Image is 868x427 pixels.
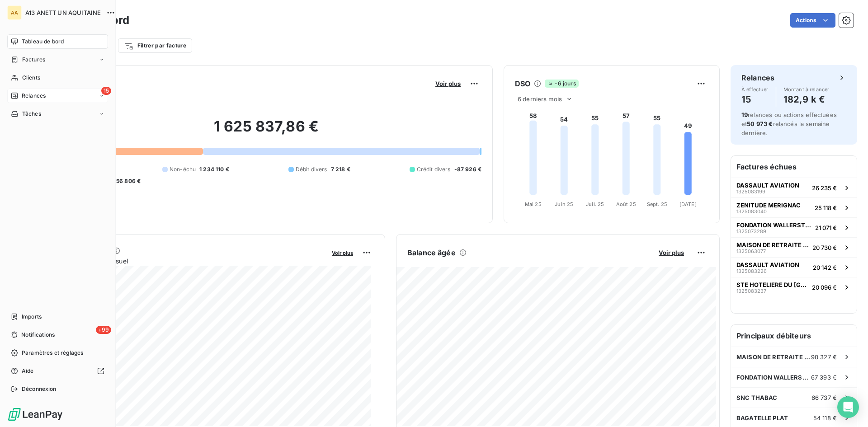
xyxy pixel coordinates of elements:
span: Paramètres et réglages [22,349,83,357]
tspan: Juil. 25 [586,201,604,207]
tspan: Juin 25 [555,201,573,207]
span: MAISON DE RETRAITE [GEOGRAPHIC_DATA] [736,241,809,249]
span: DASSAULT AVIATION [736,261,799,268]
span: STE HOTELIERE DU [GEOGRAPHIC_DATA] [736,281,808,288]
span: Clients [22,74,40,82]
span: Factures [22,56,45,64]
span: Voir plus [659,249,684,256]
span: Imports [22,313,42,321]
span: 54 118 € [813,414,837,422]
span: SNC THABAC [736,394,778,401]
span: 6 derniers mois [518,95,562,103]
span: Tableau de bord [22,38,64,46]
h4: 182,9 k € [783,92,830,107]
span: 20 096 € [812,284,837,291]
span: Aide [22,367,34,375]
span: BAGATELLE PLAT [736,414,788,422]
button: Voir plus [433,80,463,88]
span: 20 142 € [813,264,837,271]
span: Montant à relancer [783,87,830,92]
span: -87 926 € [454,165,481,174]
h6: Principaux débiteurs [731,325,857,347]
span: 25 118 € [815,204,837,211]
span: Crédit divers [417,165,451,174]
span: 7 218 € [331,165,350,174]
h6: Relances [741,72,774,83]
span: 90 327 € [811,353,837,361]
span: 1325083199 [736,189,765,194]
span: Chiffre d'affaires mensuel [51,256,325,266]
span: -6 jours [545,80,578,88]
span: 21 071 € [815,224,837,231]
span: Relances [22,92,46,100]
h6: Factures échues [731,156,857,178]
span: Voir plus [435,80,461,87]
span: FONDATION WALLERSTEIN [736,374,811,381]
div: Open Intercom Messenger [837,396,859,418]
span: 20 730 € [812,244,837,251]
span: Voir plus [332,250,353,256]
span: relances ou actions effectuées et relancés la semaine dernière. [741,111,837,136]
button: Actions [790,13,835,28]
span: Non-échu [170,165,196,174]
span: FONDATION WALLERSTEIN [736,221,811,229]
span: 66 737 € [811,394,837,401]
div: AA [7,5,22,20]
span: Tâches [22,110,41,118]
span: 26 235 € [812,184,837,192]
span: DASSAULT AVIATION [736,182,799,189]
span: 67 393 € [811,374,837,381]
button: ZENITUDE MERIGNAC132508304025 118 € [731,197,857,217]
tspan: Sept. 25 [647,201,667,207]
button: Voir plus [329,249,356,257]
span: 1325083226 [736,268,767,274]
button: DASSAULT AVIATION132508319926 235 € [731,178,857,197]
tspan: Mai 25 [525,201,542,207]
span: 1 234 110 € [199,165,229,174]
button: STE HOTELIERE DU [GEOGRAPHIC_DATA]132508323720 096 € [731,277,857,297]
h4: 15 [741,92,769,107]
span: ZENITUDE MERIGNAC [736,202,801,209]
span: 1325073289 [736,229,766,234]
img: Logo LeanPay [7,407,63,422]
span: Débit divers [296,165,327,174]
button: Voir plus [656,249,687,257]
h2: 1 625 837,86 € [51,117,481,145]
span: +99 [96,326,111,334]
span: Notifications [21,331,55,339]
span: Déconnexion [22,385,57,393]
span: 1325083237 [736,288,766,294]
span: 19 [741,111,748,118]
button: FONDATION WALLERSTEIN132507328921 071 € [731,217,857,237]
button: Filtrer par facture [118,38,192,53]
h6: DSO [515,78,530,89]
a: Aide [7,364,108,378]
button: MAISON DE RETRAITE [GEOGRAPHIC_DATA]132506307720 730 € [731,237,857,257]
span: 15 [101,87,111,95]
tspan: Août 25 [616,201,636,207]
tspan: [DATE] [679,201,697,207]
button: DASSAULT AVIATION132508322620 142 € [731,257,857,277]
span: -56 806 € [113,177,141,185]
span: A13 ANETT UN AQUITAINE [25,9,101,16]
span: 1325063077 [736,249,766,254]
h6: Balance âgée [407,247,456,258]
span: 50 973 € [747,120,773,127]
span: 1325083040 [736,209,767,214]
span: MAISON DE RETRAITE [GEOGRAPHIC_DATA] [736,353,811,361]
span: À effectuer [741,87,769,92]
